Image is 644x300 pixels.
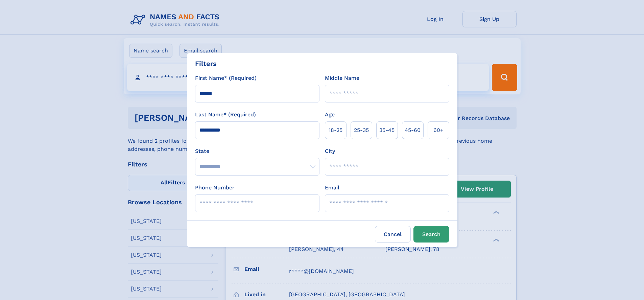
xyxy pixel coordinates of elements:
span: 18‑25 [329,126,342,134]
label: Middle Name [325,74,359,82]
span: 35‑45 [379,126,395,134]
label: State [195,147,319,155]
span: 45‑60 [405,126,421,134]
label: Age [325,111,335,119]
span: 60+ [433,126,444,134]
span: 25‑35 [354,126,369,134]
label: Last Name* (Required) [195,111,256,119]
label: City [325,147,335,155]
label: Cancel [375,226,411,243]
label: First Name* (Required) [195,74,257,82]
label: Phone Number [195,184,235,192]
label: Email [325,184,339,192]
button: Search [413,226,449,243]
div: Filters [195,59,217,69]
